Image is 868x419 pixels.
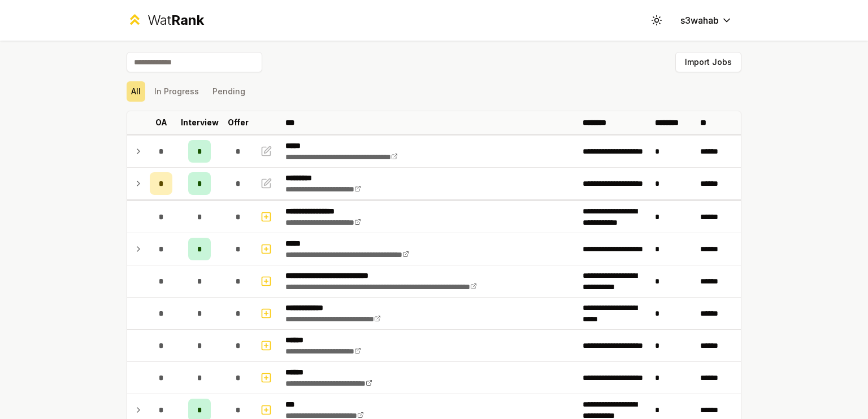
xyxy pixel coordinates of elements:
[671,10,741,30] button: s3wahab
[181,117,219,128] p: Interview
[155,117,167,128] p: OA
[147,11,204,29] div: Wat
[675,52,741,72] button: Import Jobs
[127,11,204,29] a: WatRank
[680,14,719,27] span: s3wahab
[171,12,204,28] span: Rank
[127,81,145,102] button: All
[208,81,250,102] button: Pending
[228,117,249,128] p: Offer
[150,81,203,102] button: In Progress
